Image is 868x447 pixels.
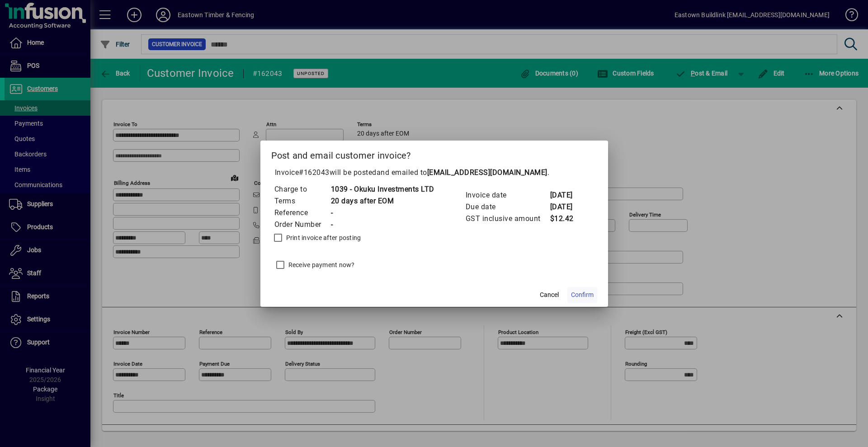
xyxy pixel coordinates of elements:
td: 1039 - Okuku Investments LTD [330,184,434,195]
td: Due date [465,201,550,213]
label: Print invoice after posting [284,233,361,242]
td: - [330,207,434,219]
span: Confirm [571,290,594,300]
td: Terms [274,195,330,207]
td: GST inclusive amount [465,213,550,225]
span: Cancel [540,290,559,300]
td: - [330,219,434,231]
td: Invoice date [465,189,550,201]
span: #162043 [299,168,330,177]
td: Order Number [274,219,330,231]
td: $12.42 [550,213,586,225]
button: Cancel [535,287,564,303]
span: and emailed to [377,168,547,177]
td: [DATE] [550,201,586,213]
td: [DATE] [550,189,586,201]
p: Invoice will be posted . [271,167,597,178]
b: [EMAIL_ADDRESS][DOMAIN_NAME] [427,168,547,177]
button: Confirm [567,287,597,303]
td: Reference [274,207,330,219]
td: Charge to [274,184,330,195]
td: 20 days after EOM [330,195,434,207]
label: Receive payment now? [287,260,355,269]
h2: Post and email customer invoice? [260,141,608,167]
